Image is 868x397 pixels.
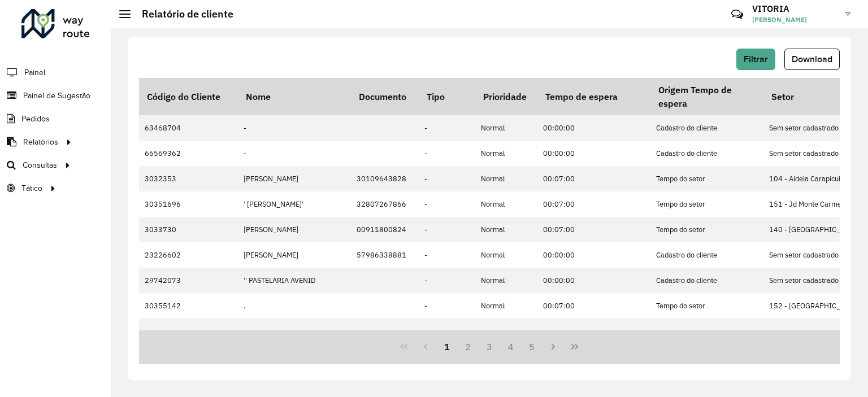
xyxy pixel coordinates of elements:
td: Tempo do setor [650,191,763,217]
span: Painel de Sugestão [23,90,90,102]
td: 66569044 [139,319,238,351]
td: - [419,319,475,351]
td: [PERSON_NAME] [238,217,351,242]
button: Next Page [542,336,564,357]
td: Normal [475,268,537,293]
th: Prioridade [475,78,537,115]
td: - [419,191,475,217]
button: 2 [457,336,479,357]
span: Download [792,54,832,64]
th: Tipo [419,78,475,115]
td: Normal [475,191,537,217]
th: Tempo de espera [537,78,650,115]
td: [PERSON_NAME] [238,242,351,268]
td: 00:07:00 [537,217,650,242]
td: Tempo do setor [650,217,763,242]
td: [PERSON_NAME] [238,166,351,191]
td: 57986338881 [351,242,419,268]
td: Cadastro do cliente [650,268,763,293]
td: Normal [475,217,537,242]
td: Cadastro do cliente [650,141,763,166]
td: Normal [475,166,537,191]
td: - [419,166,475,191]
a: Contato Rápido [725,2,749,27]
td: 00:00:00 [537,141,650,166]
span: Painel [24,67,45,78]
td: Cadastro do cliente [650,319,763,351]
td: 29742073 [139,268,238,293]
td: - [238,115,351,141]
span: [PERSON_NAME] [752,15,837,25]
td: 30351696 [139,191,238,217]
td: 00911800824 [351,217,419,242]
td: 00:07:00 [537,191,650,217]
td: 32807267866 [351,191,419,217]
td: 00:00:00 [537,268,650,293]
td: - [419,217,475,242]
td: 00:00:00 [537,319,650,351]
th: Nome [238,78,351,115]
button: Download [784,49,840,70]
td: 23226602 [139,242,238,268]
span: Filtrar [744,54,768,64]
td: 30355142 [139,293,238,319]
button: Filtrar [736,49,775,70]
button: 4 [500,336,522,357]
td: Normal [475,115,537,141]
td: Normal [475,141,537,166]
td: Normal [475,242,537,268]
td: 00:00:00 [537,115,650,141]
td: 3032353 [139,166,238,191]
th: Documento [351,78,419,115]
td: Cadastro do cliente [650,242,763,268]
td: - [419,242,475,268]
td: 63468704 [139,115,238,141]
td: - [238,141,351,166]
td: 00:07:00 [537,166,650,191]
span: Consultas [23,159,57,171]
td: Cadastro do cliente [650,115,763,141]
td: 30109643828 [351,166,419,191]
td: Normal [475,319,537,351]
td: 00:07:00 [537,293,650,319]
td: Normal [475,293,537,319]
span: Relatórios [23,136,58,148]
td: Tempo do setor [650,166,763,191]
button: 5 [522,336,543,357]
td: ' [PERSON_NAME]' [238,191,351,217]
button: 1 [436,336,458,357]
span: Pedidos [21,113,50,125]
span: Tático [21,182,42,194]
td: 3033730 [139,217,238,242]
td: - [419,268,475,293]
td: - [419,293,475,319]
h3: VITORIA [752,3,837,14]
td: 00:00:00 [537,242,650,268]
td: '' PASTELARIA AVENID [238,268,351,293]
button: 3 [479,336,500,357]
td: - [419,115,475,141]
td: . [238,319,351,351]
th: Código do Cliente [139,78,238,115]
td: 66569362 [139,141,238,166]
td: . [238,293,351,319]
th: Origem Tempo de espera [650,78,763,115]
td: - [419,141,475,166]
h2: Relatório de cliente [131,8,233,20]
button: Last Page [564,336,585,357]
td: Tempo do setor [650,293,763,319]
